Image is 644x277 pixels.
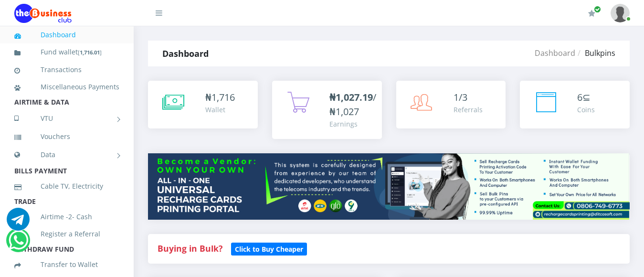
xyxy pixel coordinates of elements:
a: Airtime -2- Cash [14,206,119,228]
a: Transactions [14,59,119,81]
a: Miscellaneous Payments [14,76,119,98]
span: 1,716 [211,91,235,104]
a: Cable TV, Electricity [14,175,119,197]
span: 6 [577,91,582,104]
a: 1/3 Referrals [396,81,506,128]
div: Wallet [205,105,235,115]
a: Dashboard [14,24,119,46]
div: Coins [577,105,595,115]
b: Click to Buy Cheaper [235,245,303,254]
li: Bulkpins [575,47,615,59]
img: User [611,4,630,22]
span: Renew/Upgrade Subscription [594,6,601,13]
div: Referrals [454,105,483,115]
a: Register a Referral [14,223,119,245]
img: Logo [14,4,72,23]
a: Dashboard [535,48,575,58]
a: Chat for support [9,236,28,252]
a: VTU [14,107,119,130]
b: ₦1,027.19 [329,91,373,104]
a: Vouchers [14,126,119,148]
img: multitenant_rcp.png [148,153,630,219]
div: ₦ [205,90,235,105]
a: Transfer to Wallet [14,254,119,276]
div: ⊆ [577,90,595,105]
i: Renew/Upgrade Subscription [588,10,595,17]
b: 1,716.01 [80,49,100,56]
a: ₦1,716 Wallet [148,81,258,128]
small: [ ] [78,49,102,56]
span: 1/3 [454,91,467,104]
strong: Buying in Bulk? [158,243,222,254]
a: ₦1,027.19/₦1,027 Earnings [272,81,382,139]
a: Data [14,143,119,167]
strong: Dashboard [162,48,209,59]
a: Fund wallet[1,716.01] [14,41,119,64]
a: Click to Buy Cheaper [231,243,307,254]
a: Chat for support [7,215,30,231]
div: Earnings [329,119,376,129]
span: /₦1,027 [329,91,376,118]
